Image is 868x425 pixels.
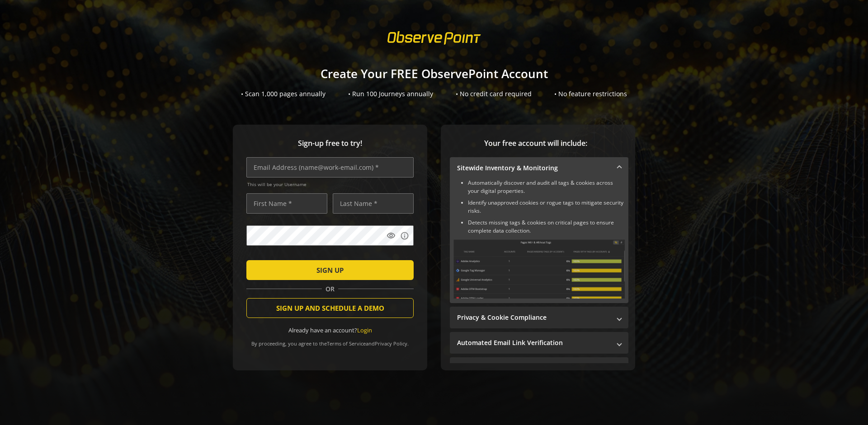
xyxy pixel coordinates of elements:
[246,298,414,318] button: SIGN UP AND SCHEDULE A DEMO
[468,179,625,195] li: Automatically discover and audit all tags & cookies across your digital properties.
[375,340,407,347] a: Privacy Policy
[348,89,433,98] div: • Run 100 Journeys annually
[468,199,625,215] li: Identify unapproved cookies or rogue tags to mitigate security risks.
[246,138,414,149] span: Sign-up free to try!
[450,138,622,149] span: Your free account will include:
[453,239,625,299] img: Sitewide Inventory & Monitoring
[457,338,610,347] mat-panel-title: Automated Email Link Verification
[450,357,628,379] mat-expansion-panel-header: Performance Monitoring with Web Vitals
[456,89,532,98] div: • No credit card required
[246,193,327,214] input: First Name *
[333,193,414,214] input: Last Name *
[450,179,628,303] div: Sitewide Inventory & Monitoring
[327,340,366,347] a: Terms of Service
[246,334,414,347] div: By proceeding, you agree to the and .
[276,300,384,316] span: SIGN UP AND SCHEDULE A DEMO
[450,332,628,354] mat-expansion-panel-header: Automated Email Link Verification
[457,163,610,173] mat-panel-title: Sitewide Inventory & Monitoring
[246,260,414,280] button: SIGN UP
[400,231,409,240] mat-icon: info
[468,219,625,235] li: Detects missing tags & cookies on critical pages to ensure complete data collection.
[457,313,610,322] mat-panel-title: Privacy & Cookie Compliance
[387,231,396,240] mat-icon: visibility
[554,89,627,98] div: • No feature restrictions
[450,307,628,328] mat-expansion-panel-header: Privacy & Cookie Compliance
[241,89,325,98] div: • Scan 1,000 pages annually
[357,326,372,334] a: Login
[246,157,414,177] input: Email Address (name@work-email.com) *
[450,157,628,179] mat-expansion-panel-header: Sitewide Inventory & Monitoring
[246,326,414,335] div: Already have an account?
[247,181,414,187] span: This will be your Username
[316,262,344,278] span: SIGN UP
[322,285,338,294] span: OR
